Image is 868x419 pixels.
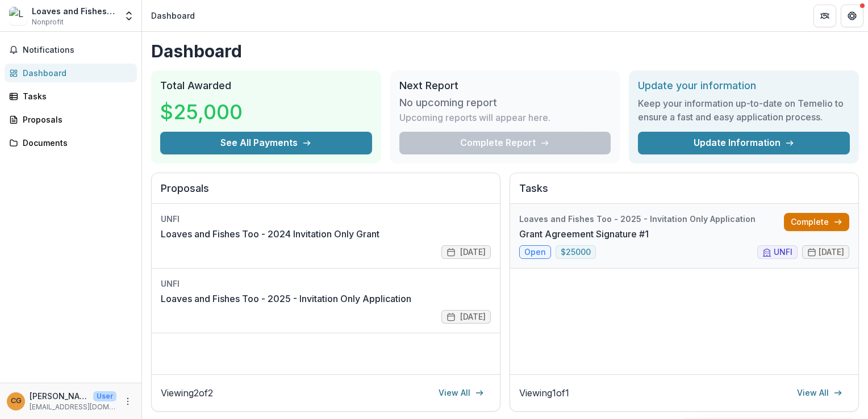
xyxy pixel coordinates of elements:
[5,41,137,59] button: Notifications
[5,110,137,129] a: Proposals
[23,114,128,125] div: Proposals
[160,132,372,154] button: See All Payments
[519,227,649,241] a: Grant Agreement Signature #1
[161,292,411,305] a: Loaves and Fishes Too - 2025 - Invitation Only Application
[121,5,137,27] button: Open entity switcher
[23,137,128,149] div: Documents
[790,384,849,402] a: View All
[5,133,137,152] a: Documents
[638,97,850,124] h3: Keep your information up-to-date on Temelio to ensure a fast and easy application process.
[30,390,89,402] p: [PERSON_NAME]
[160,79,372,92] h2: Total Awarded
[147,7,199,24] nav: breadcrumb
[399,79,611,92] h2: Next Report
[399,97,497,109] h3: No upcoming report
[32,17,64,27] span: Nonprofit
[161,227,379,241] a: Loaves and Fishes Too - 2024 Invitation Only Grant
[432,384,491,402] a: View All
[11,397,22,405] div: Carolyn Gross
[813,5,836,27] button: Partners
[5,64,137,82] a: Dashboard
[519,182,849,204] h2: Tasks
[161,182,491,204] h2: Proposals
[151,41,859,61] h1: Dashboard
[638,79,850,92] h2: Update your information
[93,391,116,401] p: User
[784,213,849,231] a: Complete
[9,7,27,25] img: Loaves and Fishes Too
[841,5,863,27] button: Get Help
[519,386,569,400] p: Viewing 1 of 1
[121,395,135,408] button: More
[161,386,213,400] p: Viewing 2 of 2
[30,402,116,412] p: [EMAIL_ADDRESS][DOMAIN_NAME]
[32,5,116,17] div: Loaves and Fishes Too
[23,45,132,55] span: Notifications
[399,111,550,124] p: Upcoming reports will appear here.
[151,10,195,22] div: Dashboard
[23,67,128,79] div: Dashboard
[5,87,137,106] a: Tasks
[23,90,128,102] div: Tasks
[160,97,245,127] h3: $25,000
[638,132,850,154] a: Update Information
